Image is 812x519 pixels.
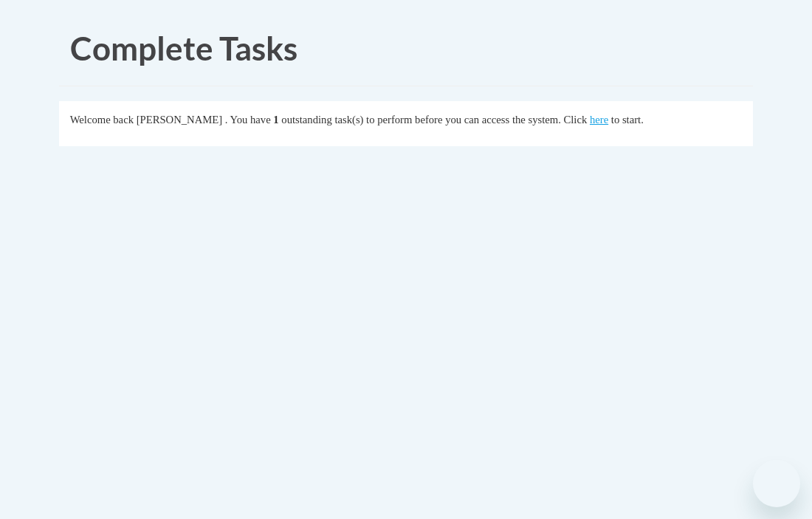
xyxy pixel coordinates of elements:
span: [PERSON_NAME] [137,114,222,126]
iframe: Button to launch messaging window [753,460,800,507]
span: to start. [611,114,644,126]
span: 1 [273,114,278,126]
span: Welcome back [70,114,134,126]
a: here [590,114,608,126]
span: Complete Tasks [70,29,297,67]
span: outstanding task(s) to perform before you can access the system. Click [281,114,587,126]
span: . You have [225,114,271,126]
